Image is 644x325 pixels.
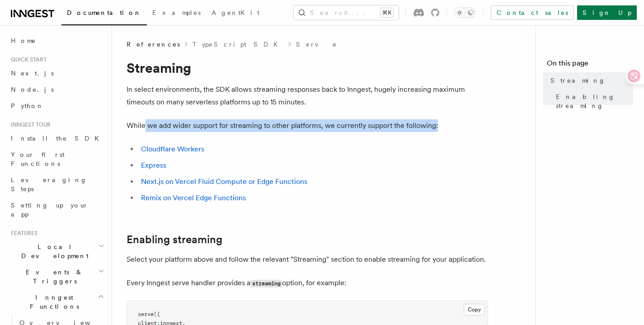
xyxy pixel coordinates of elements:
[7,146,106,172] a: Your first Functions
[141,193,246,202] a: Remix on Vercel Edge Functions
[547,58,633,72] h4: On this page
[7,242,99,260] span: Local Development
[127,233,222,246] a: Enabling streaming
[127,277,488,290] p: Every Inngest serve handler provides a option, for example:
[127,40,180,49] span: References
[296,40,338,49] a: Serve
[127,83,488,108] p: In select environments, the SDK allows streaming responses back to Inngest, hugely increasing max...
[11,151,65,167] span: Your first Functions
[250,280,282,287] code: streaming
[7,121,51,128] span: Inngest tour
[294,5,399,20] button: Search...⌘K
[11,86,54,93] span: Node.js
[7,264,106,289] button: Events & Triggers
[7,268,99,286] span: Events & Triggers
[454,7,476,18] button: Toggle dark mode
[147,3,206,24] a: Examples
[67,9,141,16] span: Documentation
[11,102,44,109] span: Python
[11,135,104,142] span: Install the SDK
[193,40,283,49] a: TypeScript SDK
[381,8,393,17] kbd: ⌘K
[138,311,154,317] span: serve
[7,33,106,49] a: Home
[7,293,98,311] span: Inngest Functions
[141,177,307,186] a: Next.js on Vercel Fluid Compute or Edge Functions
[154,311,160,317] span: ({
[7,98,106,114] a: Python
[11,70,54,77] span: Next.js
[7,289,106,315] button: Inngest Functions
[7,65,106,81] a: Next.js
[7,81,106,98] a: Node.js
[11,36,36,45] span: Home
[152,9,201,16] span: Examples
[141,145,204,153] a: Cloudflare Workers
[547,72,633,89] a: Streaming
[7,130,106,146] a: Install the SDK
[491,5,573,20] a: Contact sales
[7,230,38,237] span: Features
[127,119,488,132] p: While we add wider support for streaming to other platforms, we currently support the following:
[550,76,606,85] span: Streaming
[577,5,637,20] a: Sign Up
[556,92,633,110] span: Enabling streaming
[552,89,633,114] a: Enabling streaming
[7,56,47,63] span: Quick start
[7,239,106,264] button: Local Development
[212,9,259,16] span: AgentKit
[464,304,485,316] button: Copy
[206,3,265,24] a: AgentKit
[7,172,106,197] a: Leveraging Steps
[7,197,106,222] a: Setting up your app
[127,60,488,76] h1: Streaming
[127,253,488,266] p: Select your platform above and follow the relevant "Streaming" section to enable streaming for yo...
[11,202,89,218] span: Setting up your app
[61,3,147,25] a: Documentation
[141,161,166,170] a: Express
[11,176,87,193] span: Leveraging Steps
